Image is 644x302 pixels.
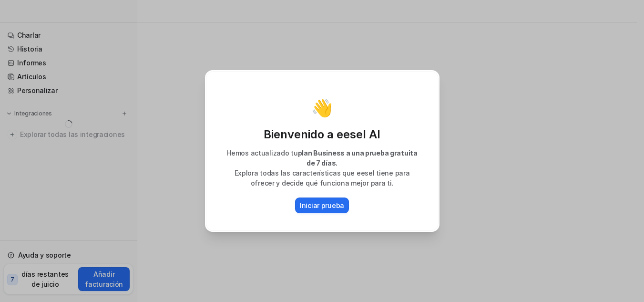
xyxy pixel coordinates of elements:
font: Bienvenido a eesel AI [264,127,380,141]
button: Iniciar prueba [295,198,349,213]
font: Hemos actualizado tu [226,149,297,157]
font: Explora todas las características que eesel tiene para ofrecer y decide qué funciona mejor para ti. [235,169,410,187]
font: 👋 [311,97,333,118]
font: plan Business a una prueba gratuita de 7 días. [298,149,418,167]
font: Iniciar prueba [300,201,344,209]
